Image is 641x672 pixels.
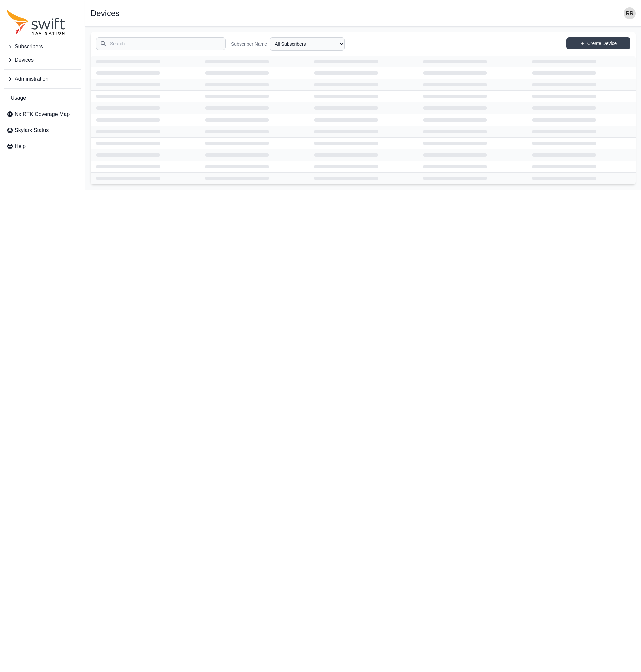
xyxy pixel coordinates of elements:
button: Administration [4,72,81,86]
button: Devices [4,53,81,67]
a: Usage [4,91,81,105]
a: Skylark Status [4,124,81,137]
span: Usage [11,94,26,102]
span: Devices [15,56,34,64]
span: Administration [15,75,48,83]
span: Subscribers [15,43,43,51]
button: Subscribers [4,40,81,53]
label: Subscriber Name [231,41,267,47]
input: Search [96,37,226,50]
span: Nx RTK Coverage Map [15,110,70,118]
a: Nx RTK Coverage Map [4,107,81,121]
img: user photo [624,7,636,19]
a: Help [4,140,81,153]
h1: Devices [91,9,119,17]
a: Create Device [566,37,630,49]
select: Subscriber [270,37,345,51]
span: Skylark Status [15,126,49,134]
span: Help [15,142,26,150]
